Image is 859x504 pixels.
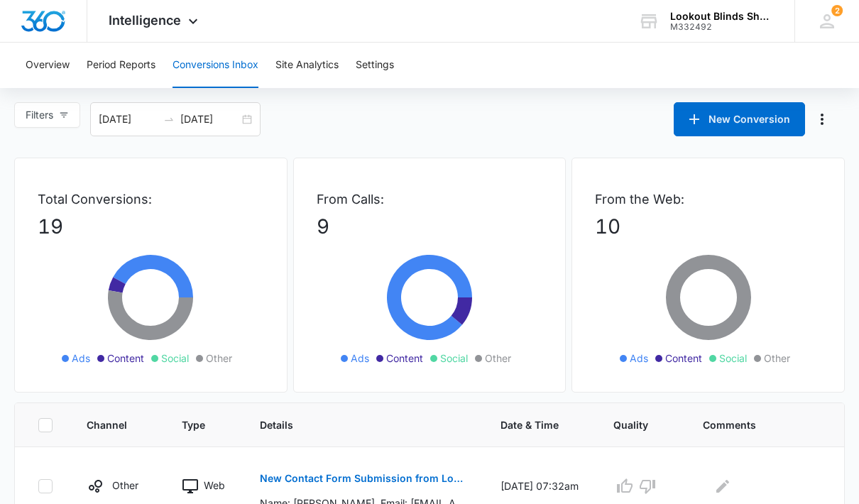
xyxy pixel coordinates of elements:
[38,212,264,241] p: 19
[72,351,90,366] span: Ads
[180,111,239,127] input: End date
[109,13,181,28] span: Intelligence
[260,417,446,432] span: Details
[107,351,144,366] span: Content
[260,461,466,495] button: New Contact Form Submission from Lookout Blinds
[711,475,734,498] button: Edit Comments
[112,478,138,493] p: Other
[613,417,648,432] span: Quality
[674,102,805,136] button: New Conversion
[14,102,80,128] button: Filters
[485,351,511,366] span: Other
[811,108,833,131] button: Manage Numbers
[206,351,232,366] span: Other
[595,212,821,241] p: 10
[38,190,264,209] p: Total Conversions:
[275,43,339,88] button: Site Analytics
[356,43,394,88] button: Settings
[173,43,258,88] button: Conversions Inbox
[26,107,53,123] span: Filters
[831,5,843,16] span: 2
[317,190,543,209] p: From Calls:
[831,5,843,16] div: notifications count
[665,351,702,366] span: Content
[161,351,189,366] span: Social
[351,351,369,366] span: Ads
[595,190,821,209] p: From the Web:
[182,417,205,432] span: Type
[440,351,468,366] span: Social
[204,478,225,493] p: Web
[317,212,543,241] p: 9
[163,114,175,125] span: to
[719,351,747,366] span: Social
[670,11,774,22] div: account name
[670,22,774,32] div: account id
[163,114,175,125] span: swap-right
[260,473,466,483] p: New Contact Form Submission from Lookout Blinds
[630,351,648,366] span: Ads
[99,111,158,127] input: Start date
[386,351,423,366] span: Content
[500,417,559,432] span: Date & Time
[87,43,155,88] button: Period Reports
[764,351,790,366] span: Other
[26,43,70,88] button: Overview
[703,417,801,432] span: Comments
[87,417,127,432] span: Channel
